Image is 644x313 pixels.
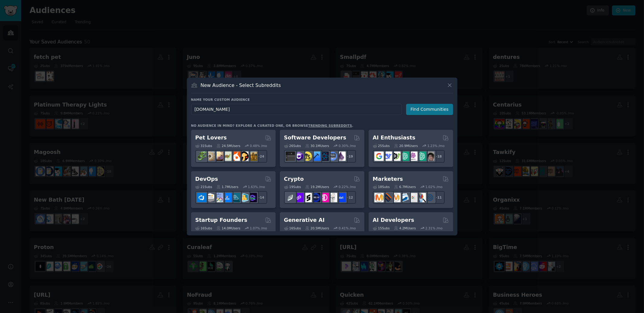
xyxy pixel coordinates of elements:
img: googleads [408,193,418,202]
div: No audience in mind? Explore a curated one, or browse . [191,123,354,128]
img: web3 [311,193,320,202]
div: + 24 [255,150,267,163]
h2: Generative AI [284,216,325,224]
div: 14.0M Users [216,226,240,230]
img: DevOpsLinks [222,193,232,202]
button: Find Communities [406,104,453,115]
div: + 14 [255,191,267,204]
h2: Crypto [284,175,304,183]
div: 1.02 % /mo [425,185,443,189]
img: dogbreed [248,152,257,161]
div: 20.5M Users [305,226,329,230]
div: 1.63 % /mo [248,185,265,189]
div: 21 Sub s [195,185,212,189]
div: 0.30 % /mo [339,144,356,148]
img: turtle [222,152,232,161]
img: platformengineering [231,193,240,202]
div: 31 Sub s [195,144,212,148]
h2: Startup Founders [195,216,247,224]
h2: DevOps [195,175,218,183]
div: 20.9M Users [394,144,418,148]
img: MarketingResearch [417,193,426,202]
img: AskComputerScience [328,152,337,161]
img: cockatiel [231,152,240,161]
div: 26 Sub s [284,144,301,148]
div: 30.1M Users [305,144,329,148]
h2: AI Developers [373,216,414,224]
img: Emailmarketing [400,193,409,202]
img: ballpython [205,152,215,161]
img: GoogleGeminiAI [374,152,384,161]
img: defi_ [336,193,346,202]
div: 25 Sub s [373,144,390,148]
h2: Marketers [373,175,403,183]
div: 16 Sub s [195,226,212,230]
div: + 19 [343,150,356,163]
img: OnlineMarketing [425,193,434,202]
h2: AI Enthusiasts [373,134,415,142]
img: AItoolsCatalog [391,152,401,161]
img: reactnative [319,152,329,161]
img: content_marketing [374,193,384,202]
div: 0.22 % /mo [339,185,356,189]
img: bigseo [383,193,392,202]
h2: Pet Lovers [195,134,227,142]
h3: Name your custom audience [191,97,453,102]
img: 0xPolygon [294,193,303,202]
img: software [286,152,295,161]
img: DeepSeek [383,152,392,161]
div: 19 Sub s [284,185,301,189]
img: OpenAIDev [408,152,418,161]
img: chatgpt_promptDesign [400,152,409,161]
div: 0.41 % /mo [339,226,356,230]
img: leopardgeckos [214,152,223,161]
img: chatgpt_prompts_ [417,152,426,161]
img: PlatformEngineers [248,193,257,202]
img: ethfinance [286,193,295,202]
img: ArtificalIntelligence [425,152,434,161]
img: csharp [294,152,303,161]
img: aws_cdk [239,193,248,202]
div: + 11 [432,191,445,204]
div: 16 Sub s [284,226,301,230]
div: 19.2M Users [305,185,329,189]
input: Pick a short name, like "Digital Marketers" or "Movie-Goers" [191,104,402,115]
h3: New Audience - Select Subreddits [200,82,281,88]
img: AWS_Certified_Experts [205,193,215,202]
div: + 12 [343,191,356,204]
img: defiblockchain [319,193,329,202]
div: 15 Sub s [373,226,390,230]
div: 1.07 % /mo [250,226,267,230]
img: iOSProgramming [311,152,320,161]
div: 4.2M Users [394,226,416,230]
img: ethstaker [303,193,312,202]
img: azuredevops [197,193,206,202]
img: elixir [336,152,346,161]
img: PetAdvice [239,152,248,161]
div: 24.5M Users [216,144,240,148]
img: AskMarketing [391,193,401,202]
div: 2.31 % /mo [425,226,443,230]
img: CryptoNews [328,193,337,202]
img: herpetology [197,152,206,161]
div: 6.7M Users [394,185,416,189]
div: 18 Sub s [373,185,390,189]
h2: Software Developers [284,134,346,142]
div: 1.23 % /mo [428,144,445,148]
div: 0.48 % /mo [250,144,267,148]
a: trending subreddits [308,124,352,127]
div: 1.7M Users [216,185,239,189]
img: learnjavascript [303,152,312,161]
div: + 18 [432,150,445,163]
img: Docker_DevOps [214,193,223,202]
